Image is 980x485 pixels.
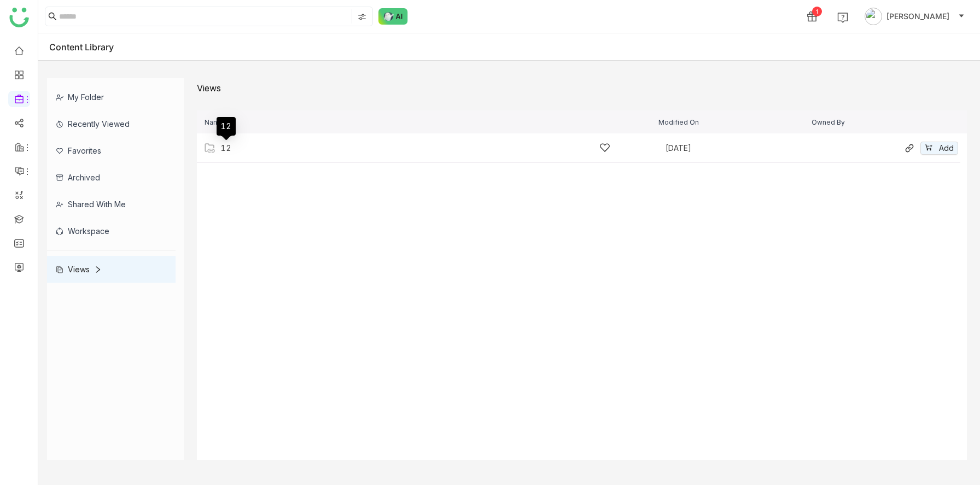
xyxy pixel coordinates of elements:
[47,110,176,137] div: Recently Viewed
[47,84,176,110] div: My Folder
[199,119,224,126] span: Name
[865,8,882,25] img: avatar
[939,142,954,154] span: Add
[217,117,236,136] div: 12
[812,119,845,126] span: Owned By
[920,142,958,155] button: Add
[378,8,408,25] img: ask-buddy-normal.svg
[205,143,215,154] img: View
[9,8,29,27] img: logo
[837,12,848,23] img: help.svg
[666,144,807,152] div: [DATE]
[47,218,176,244] div: Workspace
[658,119,699,126] span: Modified On
[812,7,822,16] div: 1
[47,191,176,218] div: Shared with me
[49,42,130,52] div: Content Library
[886,10,949,22] span: [PERSON_NAME]
[862,8,967,25] button: [PERSON_NAME]
[47,164,176,191] div: Archived
[221,144,231,153] a: 12
[56,265,102,274] div: Views
[197,83,221,94] div: Views
[358,13,366,21] img: search-type.svg
[47,137,176,164] div: Favorites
